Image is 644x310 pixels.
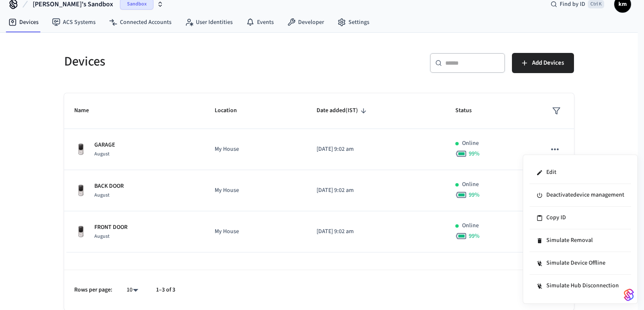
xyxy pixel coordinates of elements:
[530,229,631,252] li: Simulate Removal
[624,288,634,302] img: SeamLogoGradient.69752ec5.svg
[530,252,631,275] li: Simulate Device Offline
[530,184,631,207] li: Deactivate device management
[530,161,631,184] li: Edit
[530,275,631,297] li: Simulate Hub Disconnection
[530,207,631,229] li: Copy ID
